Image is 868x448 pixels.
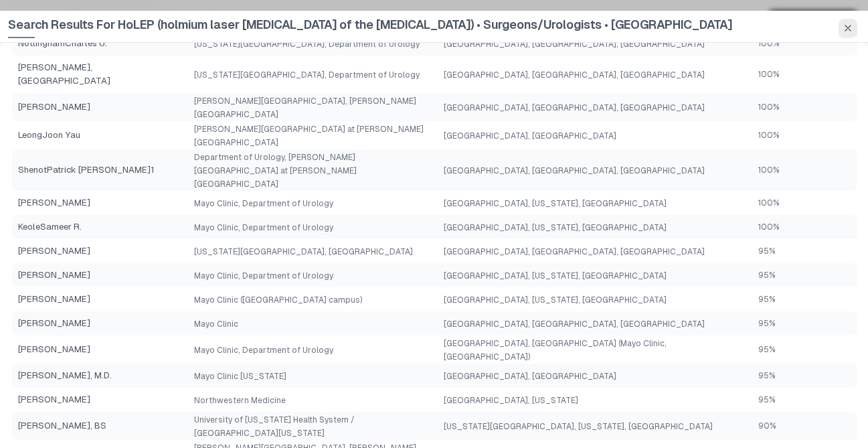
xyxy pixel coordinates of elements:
span: [PERSON_NAME][GEOGRAPHIC_DATA] at [PERSON_NAME][GEOGRAPHIC_DATA] [194,125,424,147]
span: 100% [758,198,780,208]
span: [GEOGRAPHIC_DATA], [US_STATE], [GEOGRAPHIC_DATA] [444,199,667,208]
span: [GEOGRAPHIC_DATA], [GEOGRAPHIC_DATA], [GEOGRAPHIC_DATA] [444,70,705,80]
span: [PERSON_NAME] [18,343,183,356]
span: 100% [758,38,780,49]
span: 100% [758,222,780,232]
span: [US_STATE][GEOGRAPHIC_DATA], [US_STATE], [GEOGRAPHIC_DATA] [444,422,713,431]
span: [GEOGRAPHIC_DATA], [GEOGRAPHIC_DATA], [GEOGRAPHIC_DATA] [444,40,705,49]
span: [GEOGRAPHIC_DATA], [US_STATE], [GEOGRAPHIC_DATA] [444,223,667,232]
span: 100% [758,130,780,141]
span: [GEOGRAPHIC_DATA], [US_STATE], [GEOGRAPHIC_DATA] [444,271,667,281]
span: 95% [758,370,776,381]
span: [US_STATE][GEOGRAPHIC_DATA], Department of Urology [194,70,420,80]
span: 95% [758,394,776,405]
span: [GEOGRAPHIC_DATA], [US_STATE], [GEOGRAPHIC_DATA] [444,295,667,305]
span: 90% [758,421,776,431]
span: [PERSON_NAME] [18,244,183,258]
span: Search Results For HoLEP (holmium laser [MEDICAL_DATA] of the [MEDICAL_DATA]) • Surgeons/Urologis... [8,15,732,38]
span: Mayo Clinic [194,319,238,329]
span: [PERSON_NAME] [18,100,183,114]
span: Mayo Clinic, Department of Urology [194,346,333,355]
span: Mayo Clinic, Department of Urology [194,223,333,232]
span: [GEOGRAPHIC_DATA], [GEOGRAPHIC_DATA], [GEOGRAPHIC_DATA] [444,319,705,329]
span: 100% [758,69,780,80]
span: Mayo Clinic ([GEOGRAPHIC_DATA] campus) [194,295,362,305]
span: [GEOGRAPHIC_DATA], [GEOGRAPHIC_DATA], [GEOGRAPHIC_DATA] [444,166,705,175]
span: [PERSON_NAME][GEOGRAPHIC_DATA], [PERSON_NAME][GEOGRAPHIC_DATA] [194,96,416,119]
span: Mayo Clinic, Department of Urology [194,199,333,208]
span: [US_STATE][GEOGRAPHIC_DATA], Department of Urology [194,40,420,49]
span: [PERSON_NAME] [18,293,183,306]
span: [PERSON_NAME] [18,196,183,210]
span: KeoleSameer R. [18,220,183,234]
span: ShenotPatrick [PERSON_NAME]1 [18,163,183,177]
span: [PERSON_NAME], BS [18,419,183,433]
span: [PERSON_NAME] [18,393,183,406]
span: University of [US_STATE] Health System / [GEOGRAPHIC_DATA][US_STATE] [194,415,355,438]
span: [PERSON_NAME], M.D. [18,369,183,382]
span: 95% [758,344,776,355]
span: 100% [758,102,780,113]
span: Department of Urology, [PERSON_NAME][GEOGRAPHIC_DATA] at [PERSON_NAME][GEOGRAPHIC_DATA] [194,153,357,189]
span: Mayo Clinic [US_STATE] [194,372,286,381]
span: Mayo Clinic, Department of Urology [194,271,333,281]
span: [US_STATE][GEOGRAPHIC_DATA], [GEOGRAPHIC_DATA] [194,247,413,256]
span: LeongJoon Yau [18,129,183,142]
span: [GEOGRAPHIC_DATA], [US_STATE] [444,396,578,405]
span: [PERSON_NAME] [18,317,183,330]
span: [PERSON_NAME] [18,269,183,282]
span: [GEOGRAPHIC_DATA], [GEOGRAPHIC_DATA] (Mayo Clinic, [GEOGRAPHIC_DATA]) [444,339,667,362]
span: [PERSON_NAME], [GEOGRAPHIC_DATA] [18,61,183,88]
span: 95% [758,246,776,256]
span: NottinghamCharles U. [18,37,183,50]
span: 95% [758,318,776,329]
span: 95% [758,294,776,305]
span: [GEOGRAPHIC_DATA], [GEOGRAPHIC_DATA] [444,131,616,141]
span: [GEOGRAPHIC_DATA], [GEOGRAPHIC_DATA], [GEOGRAPHIC_DATA] [444,103,705,113]
span: 95% [758,270,776,281]
span: Northwestern Medicine [194,396,286,405]
span: 100% [758,165,780,175]
span: [GEOGRAPHIC_DATA], [GEOGRAPHIC_DATA] [444,372,616,381]
span: [GEOGRAPHIC_DATA], [GEOGRAPHIC_DATA], [GEOGRAPHIC_DATA] [444,247,705,256]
